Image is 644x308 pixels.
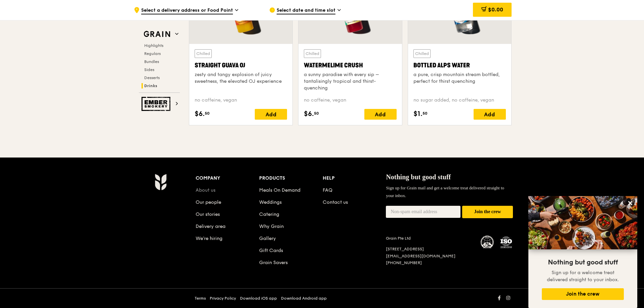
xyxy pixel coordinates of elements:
a: Terms [195,296,206,301]
div: no caffeine, vegan [195,97,287,104]
a: Our stories [196,211,220,217]
span: $0.00 [488,6,503,13]
a: [EMAIL_ADDRESS][DOMAIN_NAME] [386,254,455,258]
div: Chilled [304,49,321,58]
button: Join the crew [462,206,513,218]
a: Gallery [259,236,276,241]
a: Download iOS app [240,296,277,301]
button: Close [625,198,636,208]
a: Why Grain [259,224,284,229]
div: a pure, crisp mountain stream bottled, perfect for thirst quenching [413,71,506,85]
a: Contact us [323,199,348,205]
a: Privacy Policy [210,296,236,301]
span: Sign up for Grain mail and get a welcome treat delivered straight to your inbox. [386,185,504,198]
div: Watermelime Crush [304,61,396,70]
div: no caffeine, vegan [304,97,396,104]
img: Ember Smokery web logo [142,97,172,111]
span: 50 [422,111,428,116]
a: Meals On Demand [259,187,300,193]
a: FAQ [323,187,332,193]
a: Delivery area [196,224,226,229]
a: Weddings [259,199,282,205]
input: Non-spam email address [386,206,460,218]
div: Grain Pte Ltd [386,236,473,241]
span: Select a delivery address or Food Point [141,7,233,14]
div: Help [323,174,386,183]
div: Bottled Alps Water [413,61,506,70]
span: $6. [195,109,205,119]
span: Desserts [144,75,160,80]
div: a sunny paradise with every sip – tantalisingly tropical and thirst-quenching [304,71,396,91]
img: MUIS Halal Certified [481,236,494,249]
div: Straight Guava OJ [195,61,287,70]
a: About us [196,187,215,193]
span: 50 [205,111,210,116]
div: Add [474,109,506,120]
span: Select date and time slot [277,7,335,14]
a: Catering [259,211,279,217]
div: Add [255,109,287,120]
div: Add [364,109,397,120]
a: Download Android app [281,296,327,301]
span: $6. [304,109,314,119]
button: Join the crew [542,288,624,300]
span: Sign up for a welcome treat delivered straight to your inbox. [547,270,619,283]
div: [STREET_ADDRESS] [386,246,473,252]
div: Chilled [195,49,212,58]
div: Products [259,174,323,183]
div: Company [196,174,259,183]
a: Grain Savers [259,260,288,265]
div: zesty and tangy explosion of juicy sweetness, the elevated OJ experience [195,71,287,85]
span: Nothing but good stuff [548,258,618,266]
img: Grain [155,174,166,190]
span: Regulars [144,51,161,56]
span: 50 [314,111,319,116]
a: We’re hiring [196,236,223,241]
span: Highlights [144,43,163,48]
div: no sugar added, no caffeine, vegan [413,97,506,104]
a: Gift Cards [259,248,283,253]
span: Nothing but good stuff [386,173,451,181]
img: DSC07876-Edit02-Large.jpeg [528,196,637,249]
a: [PHONE_NUMBER] [386,260,422,265]
span: Bundles [144,59,159,64]
div: Chilled [413,49,431,58]
span: $1. [413,109,422,119]
img: ISO Certified [499,236,513,249]
span: Drinks [144,83,157,88]
a: Our people [196,199,221,205]
span: Sides [144,67,154,72]
img: Grain web logo [142,28,172,40]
